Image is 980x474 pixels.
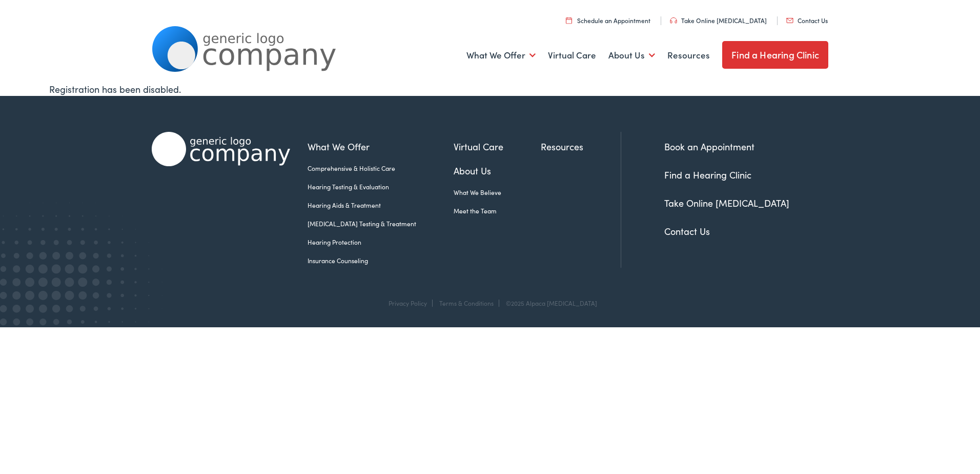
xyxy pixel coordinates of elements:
a: Insurance Counseling [308,256,454,265]
img: utility icon [670,17,677,24]
a: Privacy Policy [389,299,427,307]
a: What We Offer [466,36,536,74]
a: Find a Hearing Clinic [664,168,751,181]
a: About Us [454,164,541,177]
a: Contact Us [664,225,710,238]
a: Hearing Aids & Treatment [308,201,454,210]
a: Take Online [MEDICAL_DATA] [664,196,789,209]
a: Virtual Care [548,36,596,74]
a: Schedule an Appointment [566,16,650,25]
a: Terms & Conditions [439,299,494,307]
div: Registration has been disabled. [49,82,931,96]
a: Find a Hearing Clinic [722,41,828,69]
img: utility icon [786,18,793,23]
a: Book an Appointment [664,140,754,153]
div: ©2025 Alpaca [MEDICAL_DATA] [501,300,597,307]
a: Hearing Testing & Evaluation [308,182,454,191]
a: What We Offer [308,140,454,153]
a: Take Online [MEDICAL_DATA] [670,16,767,25]
img: Alpaca Audiology [152,132,290,166]
a: [MEDICAL_DATA] Testing & Treatment [308,219,454,228]
a: Meet the Team [454,206,541,215]
a: Comprehensive & Holistic Care [308,164,454,173]
a: What We Believe [454,188,541,197]
a: Resources [667,36,710,74]
a: About Us [608,36,655,74]
a: Resources [541,140,621,153]
a: Virtual Care [454,140,541,153]
a: Contact Us [786,16,828,25]
img: utility icon [566,17,572,24]
a: Hearing Protection [308,238,454,247]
